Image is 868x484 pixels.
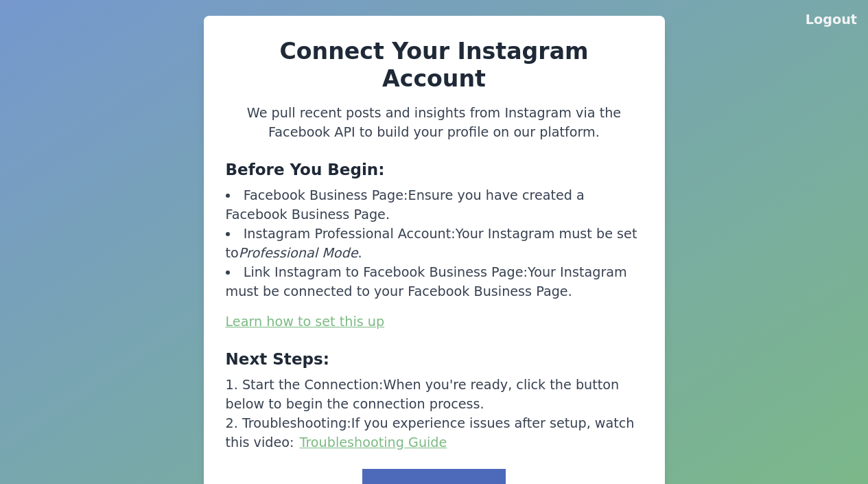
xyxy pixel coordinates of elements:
p: We pull recent posts and insights from Instagram via the Facebook API to build your profile on ou... [226,104,643,142]
button: Logout [806,10,857,30]
a: Learn how to set this up [226,314,385,330]
span: Instagram Professional Account: [244,226,456,242]
span: Facebook Business Page: [244,187,408,203]
span: Link Instagram to Facebook Business Page: [244,264,528,280]
li: If you experience issues after setup, watch this video: [226,414,643,452]
li: Ensure you have created a Facebook Business Page. [226,186,643,224]
span: Troubleshooting: [242,415,351,431]
h3: Before You Begin: [226,159,643,181]
a: Troubleshooting Guide [300,435,447,450]
span: Start the Connection: [242,377,384,393]
li: When you're ready, click the button below to begin the connection process. [226,376,643,414]
li: Your Instagram must be set to . [226,224,643,263]
h3: Next Steps: [226,348,643,370]
h2: Connect Your Instagram Account [226,38,643,93]
li: Your Instagram must be connected to your Facebook Business Page. [226,263,643,301]
span: Professional Mode [239,245,358,261]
